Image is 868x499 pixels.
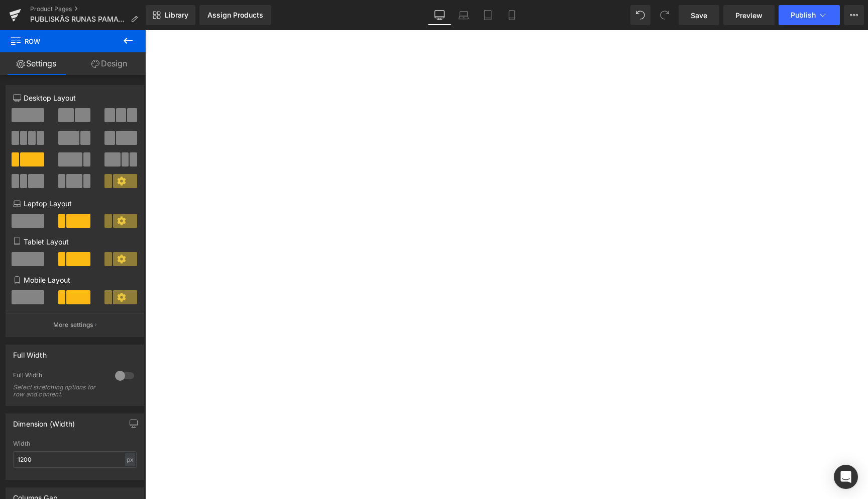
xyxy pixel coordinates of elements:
[630,5,650,25] button: Undo
[146,5,195,25] a: New Library
[30,15,127,23] span: PUBLISKĀS RUNAS PAMATI-2
[735,10,763,21] span: Preview
[13,371,105,382] div: Full Width
[207,11,263,19] div: Assign Products
[13,236,137,247] p: Tablet Layout
[779,5,840,25] button: Publish
[723,5,775,25] a: Preview
[13,198,137,209] p: Laptop Layout
[500,5,524,25] a: Mobile
[125,453,135,466] div: px
[30,5,146,13] a: Product Pages
[476,5,500,25] a: Tablet
[6,313,144,337] button: More settings
[13,440,137,447] div: Width
[73,52,146,75] a: Design
[791,11,816,19] span: Publish
[691,10,707,21] span: Save
[53,320,93,329] p: More settings
[165,11,188,20] span: Library
[427,5,452,25] a: Desktop
[844,5,864,25] button: More
[10,30,111,52] span: Row
[13,93,137,103] p: Desktop Layout
[13,384,103,398] div: Select stretching options for row and content.
[13,345,47,359] div: Full Width
[13,414,75,428] div: Dimension (Width)
[13,451,137,468] input: auto
[452,5,476,25] a: Laptop
[655,5,675,25] button: Redo
[834,465,858,489] div: Open Intercom Messenger
[13,275,137,285] p: Mobile Layout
